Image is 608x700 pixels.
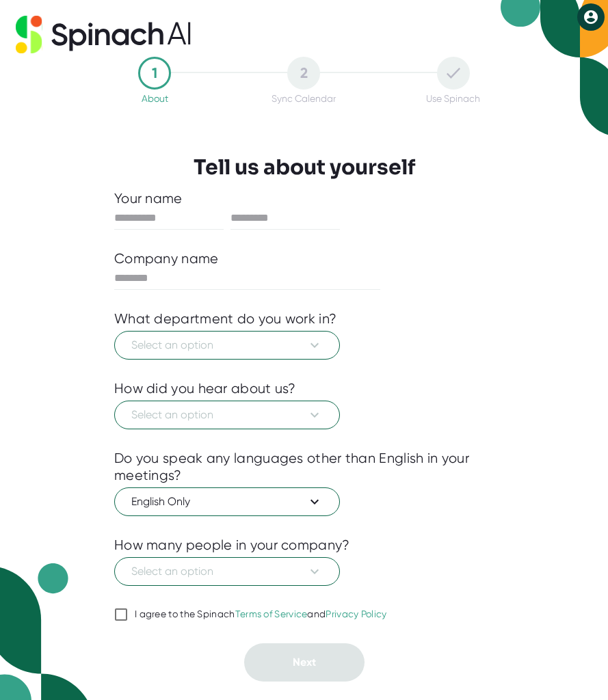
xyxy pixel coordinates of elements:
[114,250,219,267] div: Company name
[326,608,386,619] a: Privacy Policy
[244,643,365,682] button: Next
[135,608,387,621] div: I agree to the Spinach and
[114,401,340,429] button: Select an option
[114,310,336,327] div: What department do you work in?
[114,380,296,397] div: How did you hear about us?
[561,654,594,686] iframe: Intercom live chat
[287,57,320,90] div: 2
[131,337,323,353] span: Select an option
[293,656,316,669] span: Next
[272,93,336,104] div: Sync Calendar
[131,563,323,580] span: Select an option
[142,93,168,104] div: About
[114,331,340,360] button: Select an option
[114,450,494,484] div: Do you speak any languages other than English in your meetings?
[131,494,323,510] span: English Only
[114,537,350,554] div: How many people in your company?
[114,190,494,207] div: Your name
[194,155,415,180] h3: Tell us about yourself
[426,93,480,104] div: Use Spinach
[138,57,171,90] div: 1
[131,407,323,423] span: Select an option
[114,487,340,516] button: English Only
[235,608,308,619] a: Terms of Service
[114,557,340,586] button: Select an option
